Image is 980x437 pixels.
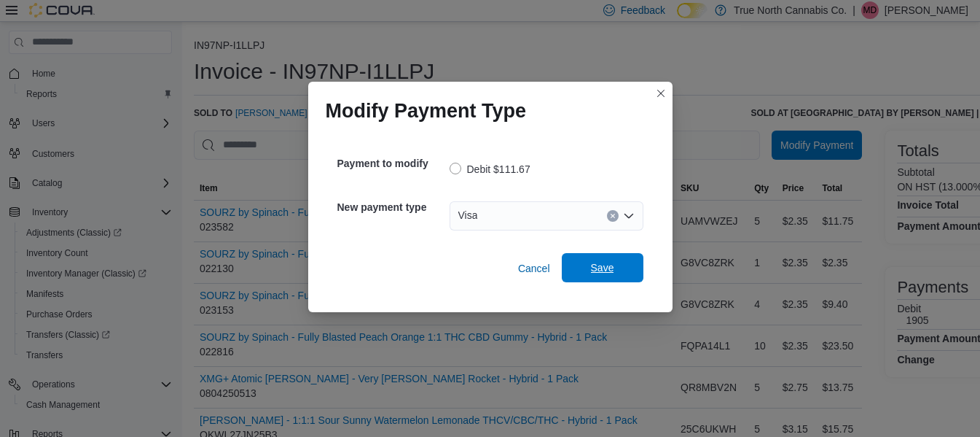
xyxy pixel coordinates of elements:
[518,261,550,276] span: Cancel
[458,206,478,224] span: Visa
[607,210,619,222] button: Clear input
[337,149,447,178] h5: Payment to modify
[652,85,670,102] button: Closes this modal window
[450,161,530,178] label: Debit $111.67
[337,193,447,222] h5: New payment type
[512,254,556,283] button: Cancel
[483,207,485,225] input: Accessible screen reader label
[591,260,614,275] span: Save
[623,210,635,222] button: Open list of options
[562,253,643,282] button: Save
[326,99,527,123] h1: Modify Payment Type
